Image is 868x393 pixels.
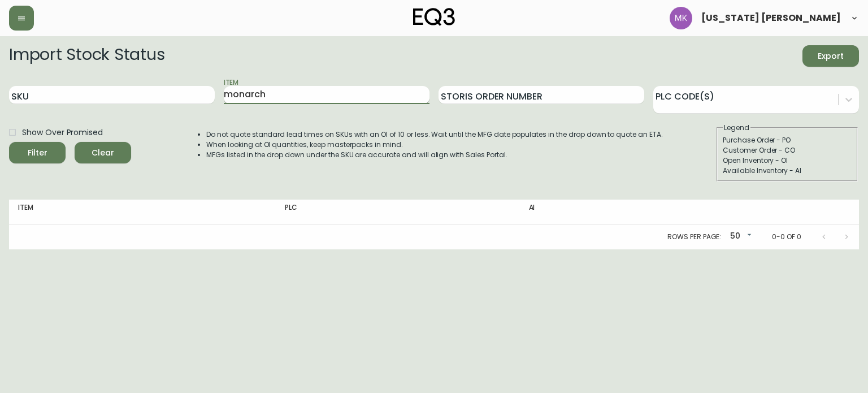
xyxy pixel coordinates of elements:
[520,200,714,224] th: AI
[206,150,663,160] li: MFGs listed in the drop down under the SKU are accurate and will align with Sales Portal.
[667,232,721,242] p: Rows per page:
[723,166,852,176] div: Available Inventory - AI
[28,146,47,160] div: Filter
[723,145,852,156] div: Customer Order - CO
[701,14,841,23] span: [US_STATE] [PERSON_NAME]
[84,146,122,160] span: Clear
[670,7,692,29] img: ea5e0531d3ed94391639a5d1768dbd68
[723,156,852,166] div: Open Inventory - OI
[9,142,66,163] button: Filter
[772,232,801,242] p: 0-0 of 0
[723,135,852,145] div: Purchase Order - PO
[723,123,750,133] legend: Legend
[9,45,164,67] h2: Import Stock Status
[276,200,520,224] th: PLC
[726,227,754,246] div: 50
[413,8,455,26] img: logo
[206,140,663,150] li: When looking at OI quantities, keep masterpacks in mind.
[9,200,276,224] th: Item
[75,142,131,163] button: Clear
[811,49,850,63] span: Export
[206,129,663,140] li: Do not quote standard lead times on SKUs with an OI of 10 or less. Wait until the MFG date popula...
[22,127,103,139] span: Show Over Promised
[802,45,859,67] button: Export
